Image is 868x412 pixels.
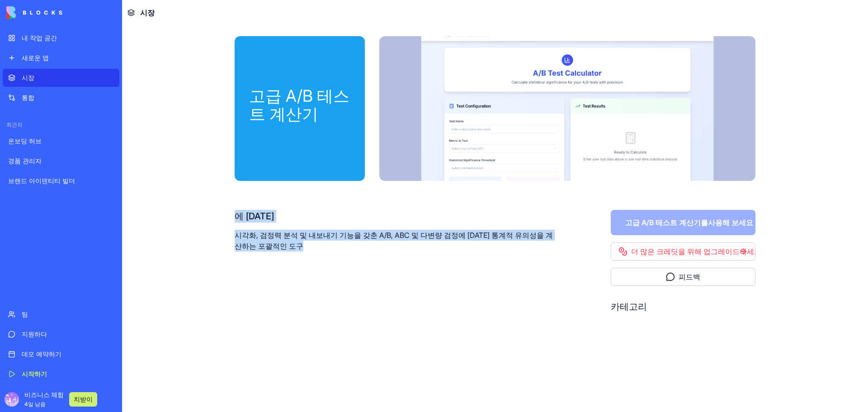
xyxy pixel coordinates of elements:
a: 데모 예약하기 [3,345,119,363]
button: 피드백 [611,268,755,286]
a: 내 작업 공간 [3,29,119,47]
font: 시각화, 검정력 분석 및 내보내기 기능을 갖춘 A/B, ABC 및 다변량 검정에 [DATE] 통계적 유의성을 계산하는 포괄적인 도구 [235,231,553,251]
font: 4 [24,401,28,407]
a: 시작하기 [3,365,119,383]
a: 온보딩 허브 [3,132,119,150]
font: 지원하다 [22,330,47,338]
font: 팀 [22,310,28,318]
font: 비즈니스 체험 [24,391,64,398]
font: 피드백 [679,272,700,281]
font: 경품 관리자 [8,157,42,165]
font: 시장 [22,74,34,81]
a: 시장 [3,69,119,87]
a: 브랜드 아이덴티티 빌더 [3,172,119,190]
img: 심벌 마크 [6,6,62,19]
font: 내 작업 공간 [22,34,57,42]
a: 통합 [3,89,119,107]
button: 치받이 [69,392,97,407]
font: 브랜드 아이덴티티 빌더 [8,177,75,185]
a: 새로운 앱 [3,49,119,67]
font: 온보딩 허브 [8,137,42,145]
a: 팀 [3,305,119,323]
img: ACg8ocK7tC6GmUTa3wYSindAyRLtnC5UahbIIijpwl7Jo_uOzWMSvt0=s96-c [5,392,19,407]
a: 지원하다 [3,325,119,343]
font: 새로운 앱 [22,54,49,62]
font: 일 남음 [28,401,46,407]
font: 시작하기 [22,370,47,378]
font: 고급 A/B 테스트 계산기 [249,86,349,124]
font: 카테고리 [611,301,647,312]
font: 데모 예약하기 [22,350,61,358]
font: 더 많은 크레딧을 위해 업그레이드하세요 [631,247,761,256]
font: 통합 [22,94,34,101]
font: 시장 [140,8,155,17]
a: 더 많은 크레딧을 위해 업그레이드하세요 [611,242,755,260]
font: 최근의 [6,121,23,128]
font: 에 [DATE] [235,211,274,222]
a: 경품 관리자 [3,152,119,170]
font: 치받이 [74,395,93,403]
